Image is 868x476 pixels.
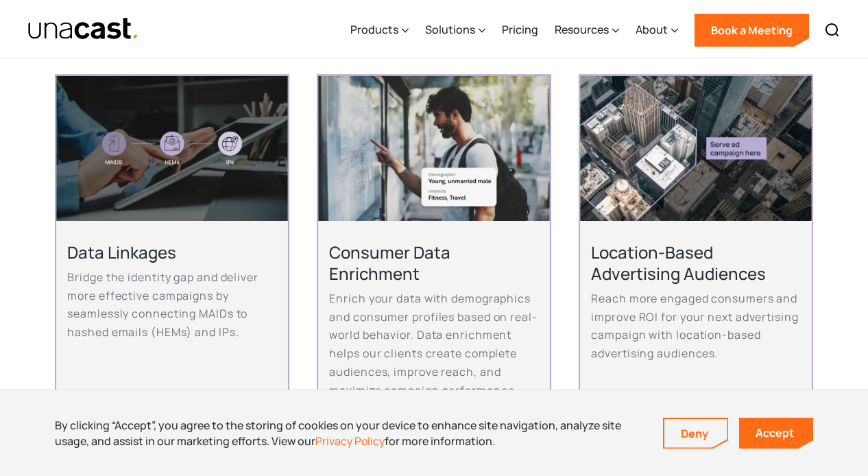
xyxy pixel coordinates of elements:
[555,21,609,38] div: Resources
[425,2,485,58] div: Solutions
[27,17,139,41] a: home
[664,419,727,448] a: Deny
[329,241,538,284] h2: Consumer Data Enrichment
[580,76,811,221] img: Aerial View of city streets. Serve ad campaign here outlined
[636,2,678,58] div: About
[739,418,813,449] a: Accept
[55,418,642,449] div: By clicking “Accept”, you agree to the storing of cookies on your device to enhance site navigati...
[67,268,276,342] p: Bridge the identity gap and deliver more effective campaigns by seamlessly connecting MAIDs to ha...
[27,17,139,41] img: Unacast text logo
[350,21,398,38] div: Products
[502,2,538,58] a: Pricing
[824,22,841,38] img: Search icon
[695,14,809,47] a: Book a Meeting
[591,241,800,284] h2: Location-Based Advertising Audiences
[636,21,668,38] div: About
[329,289,538,399] p: Enrich your data with demographics and consumer profiles based on real-world behavior. Data enric...
[425,21,475,38] div: Solutions
[67,241,276,263] h2: Data Linkages
[591,289,800,363] p: Reach more engaged consumers and improve ROI for your next advertising campaign with location-bas...
[315,433,385,449] a: Privacy Policy
[555,2,619,58] div: Resources
[350,2,409,58] div: Products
